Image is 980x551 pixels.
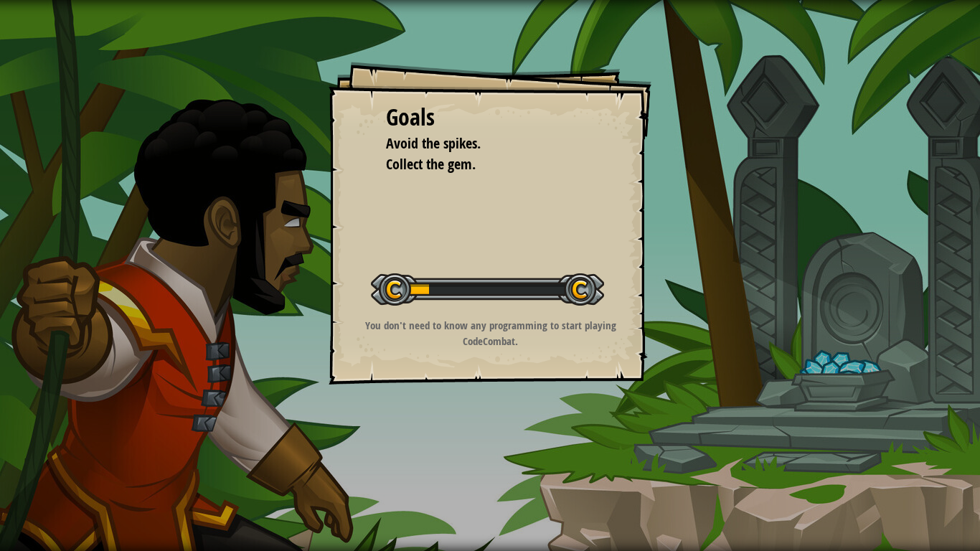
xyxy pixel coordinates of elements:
li: Avoid the spikes. [368,133,590,154]
div: Goals [386,101,594,134]
li: Collect the gem. [368,154,590,175]
span: Avoid the spikes. [386,133,481,153]
p: You don't need to know any programming to start playing CodeCombat. [347,318,634,349]
span: Collect the gem. [386,154,476,174]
